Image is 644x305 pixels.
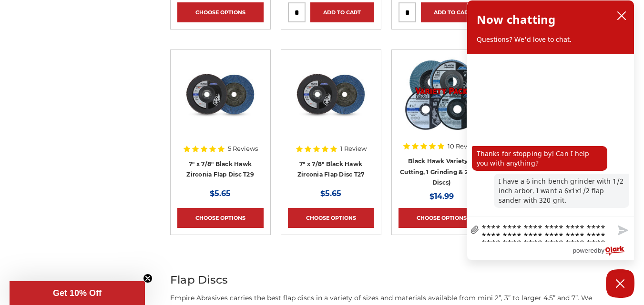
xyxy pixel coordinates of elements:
[429,192,454,201] span: $14.99
[399,57,485,143] a: Black Hawk Variety (5 Cutting, 1 Grinding & 2 Flap Discs)
[10,281,145,305] div: Get 10% OffClose teaser
[606,269,634,298] button: Close Chatbox
[143,274,153,283] button: Close teaser
[472,146,607,171] p: Thanks for stopping by! Can I help you with anything?
[320,189,341,198] span: $5.65
[293,57,369,133] img: 7 inch Zirconia flap disc
[186,160,254,178] a: 7" x 7/8" Black Hawk Zirconia Flap Disc T29
[610,220,634,242] button: Send message
[403,57,480,133] img: Black Hawk Variety (5 Cutting, 1 Grinding & 2 Flap Discs)
[477,35,624,44] p: Questions? We'd love to chat.
[477,10,555,29] h2: Now chatting
[288,208,374,228] a: Choose Options
[494,174,629,208] p: I have a 6 inch bench grinder with 1/2 inch arbor. I want a 6x1x1/2 flap sander with 320 grit.
[448,143,481,149] span: 10 Reviews
[614,9,629,23] button: close chatbox
[572,245,597,256] span: powered
[399,208,485,228] a: Choose Options
[421,2,485,22] a: Add to Cart
[400,157,483,186] a: Black Hawk Variety (5 Cutting, 1 Grinding & 2 Flap Discs)
[177,2,264,22] a: Choose Options
[210,189,231,198] span: $5.65
[177,208,264,228] a: Choose Options
[297,160,365,178] a: 7" x 7/8" Black Hawk Zirconia Flap Disc T27
[288,57,374,143] a: 7 inch Zirconia flap disc
[340,146,367,152] span: 1 Review
[228,146,258,152] span: 5 Reviews
[467,219,482,242] a: file upload
[177,57,264,143] a: 7" x 7/8" Black Hawk Zirconia Flap Disc T29
[598,245,604,256] span: by
[310,2,374,22] a: Add to Cart
[467,54,634,216] div: chat
[182,57,258,133] img: 7" x 7/8" Black Hawk Zirconia Flap Disc T29
[170,272,603,288] h2: Flap Discs
[53,288,102,298] span: Get 10% Off
[572,242,634,260] a: Powered by Olark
